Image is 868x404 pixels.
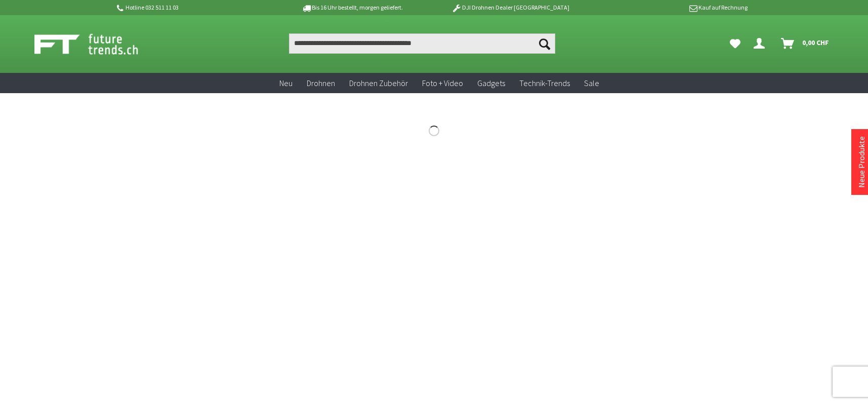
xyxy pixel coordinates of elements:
[279,78,293,88] span: Neu
[34,31,160,57] img: Shop Futuretrends - zur Startseite wechseln
[422,78,463,88] span: Foto + Video
[777,33,834,54] a: Warenkorb
[273,2,431,14] p: Bis 16 Uhr bestellt, morgen geliefert.
[415,73,470,94] a: Foto + Video
[307,78,335,88] span: Drohnen
[349,78,408,88] span: Drohnen Zubehör
[115,2,273,14] p: Hotline 032 511 11 03
[577,73,606,94] a: Sale
[431,2,589,14] p: DJI Drohnen Dealer [GEOGRAPHIC_DATA]
[300,73,342,94] a: Drohnen
[477,78,505,88] span: Gadgets
[584,78,599,88] span: Sale
[272,73,300,94] a: Neu
[534,33,555,54] button: Suchen
[725,33,746,54] a: Meine Favoriten
[512,73,577,94] a: Technik-Trends
[802,34,829,51] span: 0,00 CHF
[590,2,748,14] p: Kauf auf Rechnung
[342,73,415,94] a: Drohnen Zubehör
[289,33,555,54] input: Produkt, Marke, Kategorie, EAN, Artikelnummer…
[519,78,570,88] span: Technik-Trends
[856,136,866,188] a: Neue Produkte
[750,33,773,54] a: Dein Konto
[470,73,512,94] a: Gadgets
